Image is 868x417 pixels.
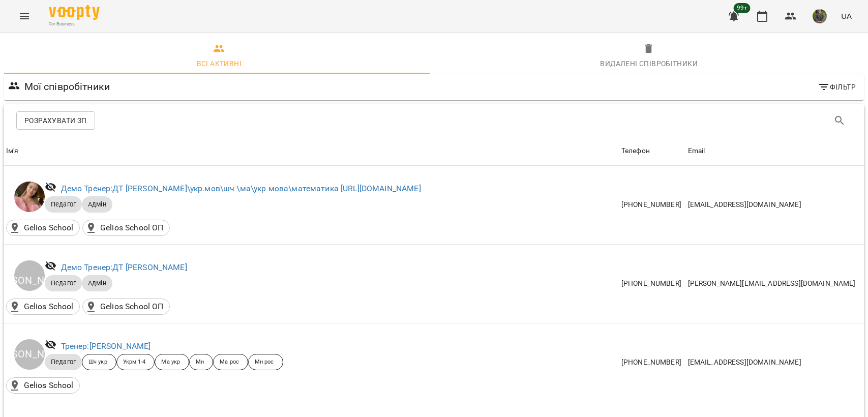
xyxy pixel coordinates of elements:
[837,7,856,25] button: UA
[6,145,19,157] div: Sort
[248,354,283,370] div: Мн рос
[45,200,82,209] span: Педагог
[45,358,82,367] span: Педагог
[4,104,864,137] div: Table Toolbar
[82,354,116,370] div: Шч укр
[619,166,686,245] td: [PHONE_NUMBER]
[213,354,248,370] div: Ма рос
[197,57,242,70] div: Всі активні
[6,220,80,236] div: Gelios School()
[12,4,37,28] button: Menu
[82,200,112,209] span: Адмін
[24,79,110,95] h6: Мої співробітники
[24,301,74,313] p: Gelios School
[6,145,617,157] span: Ім'я
[688,145,705,157] div: Email
[45,279,82,288] span: Педагог
[100,222,163,234] p: Gelios School ОП
[100,301,163,313] p: Gelios School ОП
[814,78,860,96] button: Фільтр
[88,358,107,367] p: Шч укр
[6,377,80,394] div: Gelios School()
[841,11,852,21] span: UA
[827,108,852,133] button: Пошук
[621,145,684,157] span: Телефон
[61,262,187,272] a: Демо Тренер:ДТ [PERSON_NAME]
[619,244,686,323] td: [PHONE_NUMBER]
[619,323,686,402] td: [PHONE_NUMBER]
[813,9,827,23] img: 2aca21bda46e2c85bd0f5a74cad084d8.jpg
[16,111,95,130] button: Розрахувати ЗП
[686,323,864,402] td: [EMAIL_ADDRESS][DOMAIN_NAME]
[688,145,862,157] span: Email
[61,184,421,193] a: Демо Тренер:ДТ [PERSON_NAME]\укр.мов\шч \ма\укр мова\математика [URL][DOMAIN_NAME]
[161,358,180,367] p: Ма укр
[14,339,45,370] div: [PERSON_NAME]
[49,5,100,20] img: Voopty Logo
[82,220,170,236] div: Gelios School ОП()
[14,182,45,212] img: ДТ Бойко Юлія\укр.мов\шч \ма\укр мова\математика https://us06web.zoom.us/j/84886035086
[24,114,87,127] span: Розрахувати ЗП
[686,166,864,245] td: [EMAIL_ADDRESS][DOMAIN_NAME]
[82,279,112,288] span: Адмін
[49,21,100,27] span: For Business
[61,341,151,351] a: Тренер:[PERSON_NAME]
[155,354,189,370] div: Ма укр
[123,358,146,367] p: Укрм 1-4
[24,379,74,392] p: Gelios School
[621,145,650,157] div: Sort
[255,358,274,367] p: Мн рос
[688,145,705,157] div: Sort
[6,299,80,315] div: Gelios School()
[189,354,213,370] div: Мн
[686,244,864,323] td: [PERSON_NAME][EMAIL_ADDRESS][DOMAIN_NAME]
[621,145,650,157] div: Телефон
[196,358,204,367] p: Мн
[14,260,45,291] div: ДТ [PERSON_NAME]
[24,222,74,234] p: Gelios School
[6,145,19,157] div: Ім'я
[600,57,698,70] div: Видалені cпівробітники
[734,3,751,13] span: 99+
[220,358,239,367] p: Ма рос
[116,354,155,370] div: Укрм 1-4
[818,81,856,93] span: Фільтр
[82,299,170,315] div: Gelios School ОП()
